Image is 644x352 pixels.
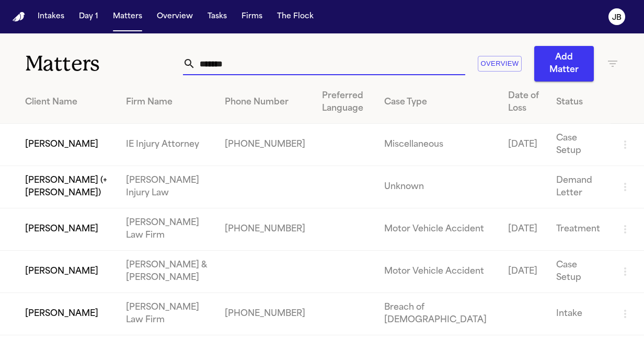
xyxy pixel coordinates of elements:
td: Case Setup [548,251,611,293]
td: [PERSON_NAME] Law Firm [118,208,216,251]
img: Finch Logo [13,12,25,22]
td: [PERSON_NAME] Law Firm [118,293,216,335]
div: Status [556,96,602,109]
button: Overview [153,7,197,26]
div: Preferred Language [322,90,368,115]
td: Unknown [376,166,499,208]
div: Date of Loss [508,90,539,115]
td: Motor Vehicle Accident [376,251,499,293]
td: [DATE] [500,124,548,166]
button: Day 1 [75,7,102,26]
td: Breach of [DEMOGRAPHIC_DATA] [376,293,499,335]
h1: Matters [25,51,183,77]
button: Tasks [203,7,231,26]
td: [PHONE_NUMBER] [216,293,314,335]
button: Intakes [33,7,68,26]
td: Intake [548,293,611,335]
td: [DATE] [500,208,548,251]
td: [PERSON_NAME] Injury Law [118,166,216,208]
div: Firm Name [126,96,208,109]
td: Motor Vehicle Accident [376,208,499,251]
td: Treatment [548,208,611,251]
td: Miscellaneous [376,124,499,166]
button: The Flock [273,7,318,26]
button: Add Matter [534,46,594,81]
td: [PHONE_NUMBER] [216,208,314,251]
div: Client Name [25,96,109,109]
td: [DATE] [500,251,548,293]
td: [PERSON_NAME] & [PERSON_NAME] [118,251,216,293]
div: Case Type [384,96,491,109]
td: IE Injury Attorney [118,124,216,166]
button: Matters [109,7,146,26]
button: Firms [237,7,267,26]
td: Case Setup [548,124,611,166]
div: Phone Number [225,96,305,109]
td: [PHONE_NUMBER] [216,124,314,166]
button: Overview [478,56,522,72]
td: Demand Letter [548,166,611,208]
a: Home [13,12,25,22]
